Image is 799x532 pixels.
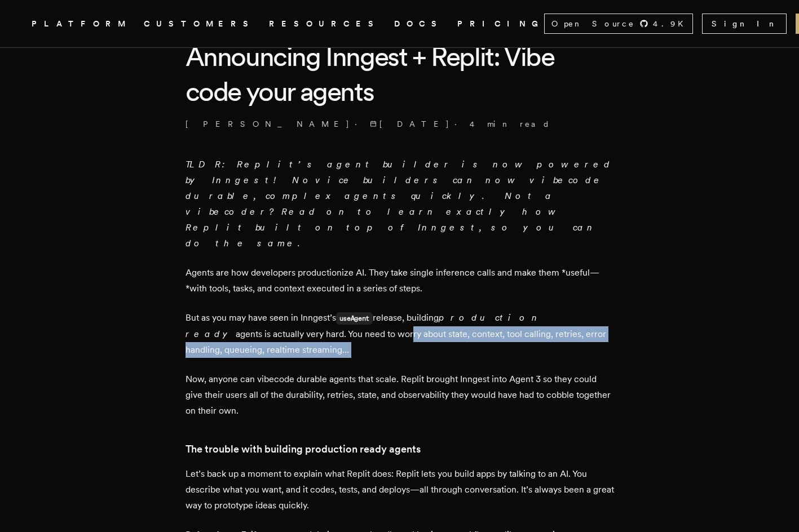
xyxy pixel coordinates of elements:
[394,17,444,31] a: DOCS
[186,118,350,130] a: [PERSON_NAME]
[186,39,614,109] h1: Announcing Inngest + Replit: Vibe code your agents
[653,18,690,29] span: 4.9 K
[186,441,614,457] h3: The trouble with building production ready agents
[32,17,130,31] button: PLATFORM
[186,371,614,419] p: Now, anyone can vibecode durable agents that scale. Replit brought Inngest into Agent 3 so they c...
[470,118,550,130] span: 4 min read
[144,17,255,31] a: CUSTOMERS
[336,312,373,325] code: useAgent
[186,466,614,513] p: Let’s back up a moment to explain what Replit does: Replit lets you build apps by talking to an A...
[186,159,612,249] em: TLDR: Replit’s agent builder is now powered by Inngest! Novice builders can now vibecode durable,...
[370,118,450,130] span: [DATE]
[186,310,614,358] p: But as you may have seen in Inngest’s release, building agents is actually very hard. You need to...
[457,17,544,31] a: PRICING
[269,17,381,31] button: RESOURCES
[186,118,614,130] p: · ·
[702,14,787,34] a: Sign In
[186,265,614,296] p: Agents are how developers productionize AI. They take single inference calls and make them *usefu...
[186,312,542,339] em: production ready
[551,18,635,29] span: Open Source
